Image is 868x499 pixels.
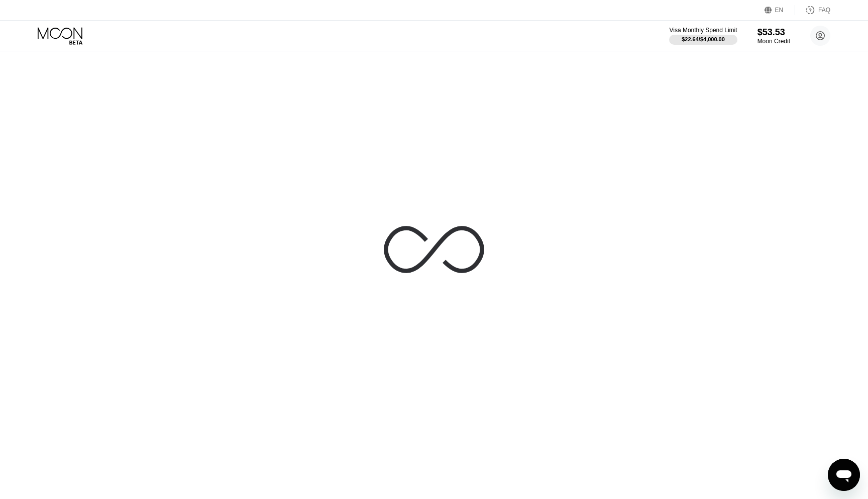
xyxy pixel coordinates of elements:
div: $53.53Moon Credit [757,27,790,45]
div: Moon Credit [757,38,790,45]
iframe: Кнопка запуска окна обмена сообщениями [828,459,860,491]
div: FAQ [795,5,830,15]
div: $53.53 [757,27,790,38]
div: EN [765,5,795,15]
div: Visa Monthly Spend Limit [669,27,737,34]
div: EN [775,7,784,14]
div: FAQ [818,7,830,14]
div: Visa Monthly Spend Limit$22.64/$4,000.00 [669,27,737,45]
div: $22.64 / $4,000.00 [682,36,725,42]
